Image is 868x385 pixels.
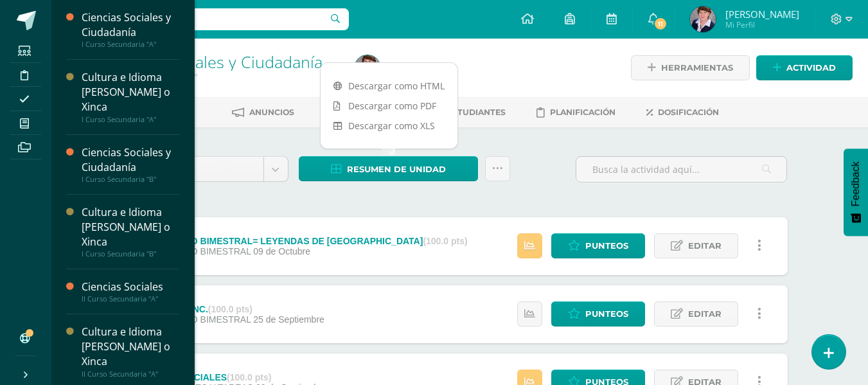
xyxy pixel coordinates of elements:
span: 25 de Septiembre [253,314,324,325]
a: Ciencias Sociales y Ciudadanía [100,51,323,73]
a: Unidad 4 [133,157,288,181]
div: II Curso Secundaria "A" [82,370,179,379]
div: Cultura e Idioma [PERSON_NAME] o Xinca [82,325,179,369]
button: Feedback - Mostrar encuesta [844,148,868,236]
span: Anuncios [249,107,294,117]
a: Anuncios [232,102,294,123]
span: Editar [688,302,722,326]
div: Ciencias Sociales [82,280,179,294]
div: REDES SOCIALES [147,372,326,382]
strong: (100.0 pts) [227,372,271,382]
div: I Curso Secundaria 'B' [100,71,339,83]
a: Dosificación [646,102,719,123]
a: Cultura e Idioma [PERSON_NAME] o XincaI Curso Secundaria "B" [82,205,179,258]
strong: (100.0 pts) [423,236,467,246]
input: Busca un usuario... [60,8,349,30]
a: Resumen de unidad [299,156,478,181]
a: Descargar como PDF [321,96,457,116]
a: Herramientas [631,55,750,80]
span: Punteos [585,302,628,326]
span: [PERSON_NAME] [725,8,799,21]
a: Descargar como HTML [321,76,457,96]
a: Ciencias Sociales y CiudadaníaI Curso Secundaria "B" [82,145,179,184]
div: Cultura e Idioma [PERSON_NAME] o Xinca [82,70,179,114]
span: Dosificación [658,107,719,117]
div: I Curso Secundaria "A" [82,115,179,124]
span: Resumen de unidad [347,157,446,181]
div: Ciencias Sociales y Ciudadanía [82,10,179,40]
a: Punteos [551,301,645,327]
a: Cultura e Idioma [PERSON_NAME] o XincaI Curso Secundaria "A" [82,70,179,123]
a: Descargar como XLS [321,116,457,136]
span: Estudiantes [447,107,506,117]
img: 49c126ab159c54e96e3d95a6f1df8590.png [690,6,716,32]
div: I Curso Secundaria "A" [82,40,179,49]
span: Mi Perfil [725,19,799,30]
div: Cultura e Idioma [PERSON_NAME] o Xinca [82,205,179,249]
div: EL PAABANC. [147,304,324,314]
span: Editar [688,234,722,258]
div: Ciencias Sociales y Ciudadanía [82,145,179,175]
img: 49c126ab159c54e96e3d95a6f1df8590.png [355,55,380,81]
span: Herramientas [661,56,733,80]
h1: Ciencias Sociales y Ciudadanía [100,53,339,71]
input: Busca la actividad aquí... [576,157,786,182]
span: Planificación [550,107,616,117]
div: I Curso Secundaria "B" [82,175,179,184]
span: Feedback [850,161,862,206]
span: Unidad 4 [143,157,254,181]
a: Punteos [551,233,645,258]
span: Actividad [786,56,836,80]
a: Ciencias Sociales y CiudadaníaI Curso Secundaria "A" [82,10,179,49]
span: PROYECTO BIMESTRAL [147,246,251,256]
strong: (100.0 pts) [208,304,252,314]
a: Cultura e Idioma [PERSON_NAME] o XincaII Curso Secundaria "A" [82,325,179,378]
div: I Curso Secundaria "B" [82,249,179,258]
div: II Curso Secundaria "A" [82,294,179,303]
span: Punteos [585,234,628,258]
a: Planificación [536,102,616,123]
a: Ciencias SocialesII Curso Secundaria "A" [82,280,179,303]
div: PROYECTO BIMESTRAL= LEYENDAS DE [GEOGRAPHIC_DATA] [147,236,467,246]
a: Actividad [756,55,853,80]
a: Estudiantes [429,102,506,123]
span: 11 [653,17,668,31]
span: 09 de Octubre [253,246,310,256]
span: PROYECTO BIMESTRAL [147,314,251,325]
